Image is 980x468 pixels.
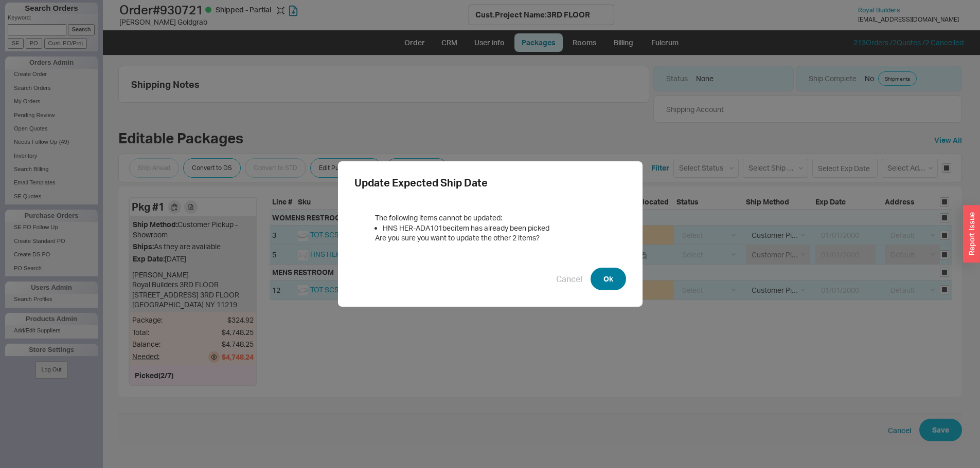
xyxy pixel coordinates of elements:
[603,273,613,285] span: Ok
[591,268,626,290] button: Ok
[354,178,626,188] h2: Update Expected Ship Date
[383,223,626,233] li: HNS HER-ADA101 bec item has already been picked
[354,213,626,243] ul: The following items cannot be updated: Are you sure you want to update the other 2 items?
[556,273,582,285] button: Cancel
